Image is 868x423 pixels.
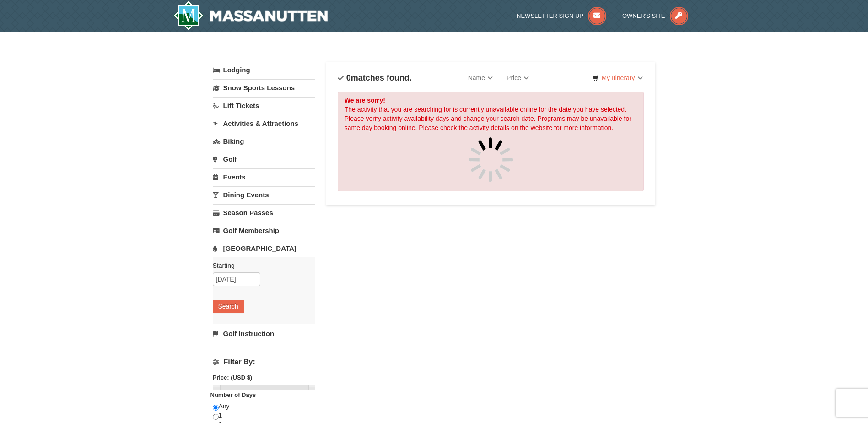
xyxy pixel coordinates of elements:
[587,71,648,85] a: My Itinerary
[338,73,412,82] h4: matches found.
[338,92,644,191] div: The activity that you are searching for is currently unavailable online for the date you have sel...
[500,69,536,87] a: Price
[213,261,308,270] label: Starting
[213,168,315,185] a: Events
[213,325,315,342] a: Golf Instruction
[213,204,315,221] a: Season Passes
[213,300,244,313] button: Search
[622,12,688,19] a: Owner's Site
[210,391,256,398] strong: Number of Days
[213,374,253,381] strong: Price: (USD $)
[213,133,315,150] a: Biking
[517,12,606,19] a: Newsletter Sign Up
[213,151,315,168] a: Golf
[213,240,315,257] a: [GEOGRAPHIC_DATA]
[173,1,328,30] img: Massanutten Resort Logo
[213,186,315,203] a: Dining Events
[213,115,315,132] a: Activities & Attractions
[213,97,315,114] a: Lift Tickets
[345,97,385,104] strong: We are sorry!
[346,73,351,82] span: 0
[622,12,665,19] span: Owner's Site
[517,12,583,19] span: Newsletter Sign Up
[468,137,514,183] img: spinner.gif
[213,358,315,366] h4: Filter By:
[213,62,315,78] a: Lodging
[213,222,315,239] a: Golf Membership
[173,1,328,30] a: Massanutten Resort
[461,69,500,87] a: Name
[213,79,315,96] a: Snow Sports Lessons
